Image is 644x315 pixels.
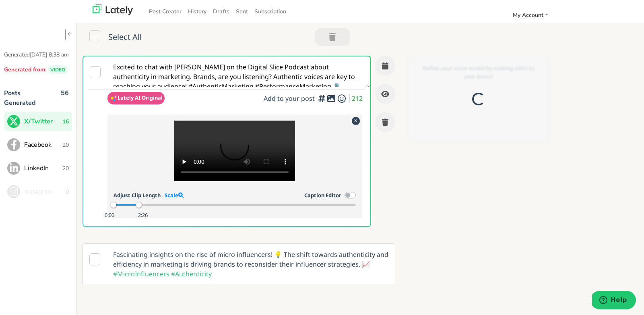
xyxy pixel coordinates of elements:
[315,28,350,46] button: Trash 0 Post
[108,31,142,44] span: Select All
[185,5,210,18] a: History
[236,8,248,15] span: Sent
[251,5,289,18] a: Subscription
[592,291,636,311] iframe: Opens a widget where you can find more information
[233,5,251,18] a: Sent
[513,11,543,19] span: My Account
[93,4,133,15] img: lately_logo_nav.700ca2e7.jpg
[510,8,551,22] a: My Account
[146,5,185,18] a: Post Creator
[210,5,233,18] a: Drafts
